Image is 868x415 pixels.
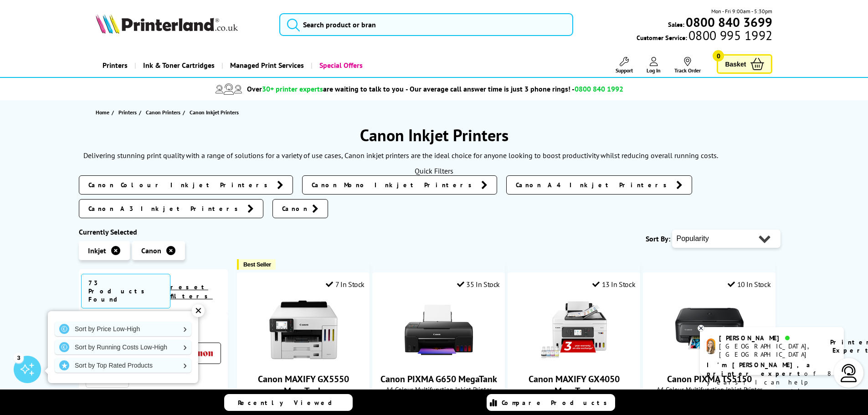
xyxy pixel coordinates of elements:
span: - Our average call answer time is just 3 phone rings! - [406,84,623,93]
span: Canon Inkjet Printers [190,109,239,116]
span: Canon A3 Inkjet Printers [88,204,243,213]
span: Sales: [668,20,684,29]
a: Printers [118,108,139,117]
a: Canon MAXIFY GX4050 MegaTank [540,357,608,366]
a: Canon [185,348,213,359]
a: Canon A4 Inkjet Printers [506,175,692,195]
div: Currently Selected [79,227,228,236]
span: Mon - Fri 9:00am - 5:30pm [711,7,772,15]
span: Canon Colour Inkjet Printers [88,180,272,190]
a: Canon MAXIFY GX5550 MegaTank [269,357,338,366]
a: Log In [647,57,661,74]
span: Over are waiting to talk to you [247,84,404,93]
span: Sort By: [646,234,670,243]
img: Canon MAXIFY GX4050 MegaTank [540,296,608,364]
a: Sort by Running Costs Low-High [55,340,191,354]
p: of 8 years! I can help you choose the right product [707,361,837,404]
a: Canon MAXIFY GX4050 MegaTank [529,373,620,397]
img: amy-livechat.png [707,338,715,354]
span: Support [616,67,633,74]
span: Canon Mono Inkjet Printers [312,180,477,190]
span: Canon A4 Inkjet Printers [516,180,672,190]
h1: Canon Inkjet Printers [79,124,790,146]
a: Canon [272,199,328,218]
span: Printers [118,108,137,117]
span: Canon [141,246,161,255]
a: Track Order [674,57,701,74]
a: Canon PIXMA G650 MegaTank [380,373,497,385]
div: 7 In Stock [326,280,365,289]
a: Canon PIXMA G650 MegaTank [405,357,473,366]
b: 0800 840 3699 [686,14,772,31]
span: Recently Viewed [238,399,341,407]
img: Canon PIXMA TS5150 [675,296,744,364]
div: [PERSON_NAME] [719,334,819,342]
a: Canon Printers [146,108,183,117]
div: 10 In Stock [728,280,770,289]
a: Recently Viewed [224,394,353,411]
span: 0800 995 1992 [687,31,772,40]
span: Basket [725,58,746,70]
a: Special Offers [311,54,370,77]
img: Canon [185,350,213,356]
span: A4 Colour Multifunction Inkjet Printer [648,385,770,394]
span: Log In [647,67,661,74]
a: Sort by Top Rated Products [55,358,191,373]
img: user-headset-light.svg [840,364,858,382]
a: Printerland Logo [96,14,268,36]
div: ✕ [192,304,205,317]
input: Search product or bran [279,13,573,36]
span: A4 Colour Multifunction Inkjet Printer [377,385,500,394]
span: 0 [713,50,724,61]
div: Quick Filters [79,166,790,175]
a: Compare Products [487,394,615,411]
a: Canon Mono Inkjet Printers [302,175,497,195]
div: [GEOGRAPHIC_DATA], [GEOGRAPHIC_DATA] [719,342,819,359]
span: 30+ printer experts [262,84,323,93]
a: 0800 840 3699 [684,18,772,26]
p: Delivering stunning print quality with a range of solutions for a variety of use cases, Canon ink... [83,151,718,160]
img: Canon MAXIFY GX5550 MegaTank [269,296,338,364]
a: Canon A3 Inkjet Printers [79,199,263,218]
a: Sort by Price Low-High [55,322,191,336]
a: Basket 0 [717,54,772,74]
a: Canon PIXMA TS5150 [667,373,752,385]
div: 35 In Stock [457,280,500,289]
a: Managed Print Services [221,54,311,77]
span: 0800 840 1992 [575,84,623,93]
a: Ink & Toner Cartridges [134,54,221,77]
a: Canon PIXMA TS5150 [675,357,744,366]
a: Canon Colour Inkjet Printers [79,175,293,195]
a: Printers [96,54,134,77]
div: 13 In Stock [592,280,635,289]
span: Canon [282,204,308,213]
a: Home [96,108,112,117]
div: 3 [14,353,24,363]
img: Printerland Logo [96,14,238,34]
span: Customer Service: [637,31,772,42]
span: Compare Products [502,399,612,407]
a: Support [616,57,633,74]
a: reset filters [170,283,213,300]
span: Ink & Toner Cartridges [143,54,215,77]
span: Inkjet [88,246,106,255]
img: Canon PIXMA G650 MegaTank [405,296,473,364]
span: 73 Products Found [81,274,170,308]
button: Best Seller [237,259,276,270]
a: Canon MAXIFY GX5550 MegaTank [258,373,349,397]
b: I'm [PERSON_NAME], a printer expert [707,361,813,378]
span: Best Seller [243,261,271,268]
span: Canon Printers [146,108,180,117]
